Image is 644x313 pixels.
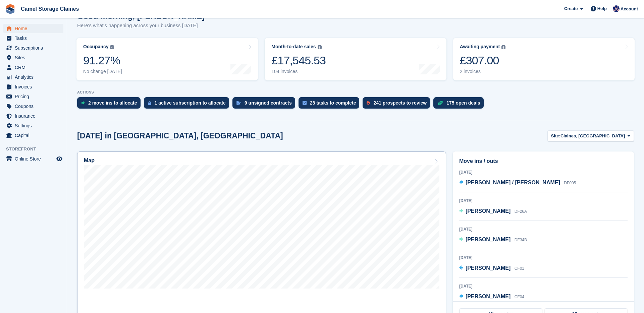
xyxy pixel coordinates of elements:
a: [PERSON_NAME] DF34B [459,236,527,244]
a: menu [3,102,63,111]
div: 104 invoices [271,69,326,74]
p: Here's what's happening across your business [DATE] [77,22,205,29]
div: [DATE] [459,198,628,204]
span: CF04 [515,295,524,299]
a: 1 active subscription to allocate [144,97,232,112]
div: 1 active subscription to allocate [155,100,226,106]
img: task-75834270c22a3079a89374b754ae025e5fb1db73e45f91037f5363f120a921f8.svg [303,101,307,105]
h2: Map [84,158,95,164]
span: Create [564,5,578,12]
span: DF34B [515,238,527,242]
a: 2 move ins to allocate [77,97,144,112]
a: menu [3,131,63,140]
div: 175 open deals [446,100,480,106]
span: Claines, [GEOGRAPHIC_DATA] [560,133,625,139]
span: Analytics [15,72,55,82]
img: Rod [613,5,620,12]
span: Online Store [15,154,55,164]
a: menu [3,111,63,121]
a: Awaiting payment £307.00 2 invoices [453,38,635,80]
a: menu [3,82,63,91]
div: [DATE] [459,169,628,175]
div: £307.00 [460,54,506,67]
span: Help [597,5,607,12]
h2: [DATE] in [GEOGRAPHIC_DATA], [GEOGRAPHIC_DATA] [77,131,283,140]
a: 28 tasks to complete [299,97,363,112]
div: 241 prospects to review [373,100,427,106]
p: ACTIONS [77,90,634,95]
img: icon-info-grey-7440780725fd019a000dd9b08b2336e03edf1995a4989e88bcd33f0948082b44.svg [501,45,505,49]
a: menu [3,43,63,53]
a: [PERSON_NAME] / [PERSON_NAME] DF005 [459,179,576,187]
a: menu [3,53,63,62]
span: CRM [15,63,55,72]
h2: Move ins / outs [459,157,628,165]
span: Sites [15,53,55,62]
a: 175 open deals [433,97,487,112]
span: DF26A [515,209,527,214]
span: [PERSON_NAME] [466,265,511,271]
div: £17,545.53 [271,54,326,67]
span: Coupons [15,102,55,111]
a: Month-to-date sales £17,545.53 104 invoices [265,38,446,80]
div: Awaiting payment [460,44,500,50]
div: [DATE] [459,283,628,289]
div: [DATE] [459,226,628,232]
span: Invoices [15,82,55,91]
a: menu [3,121,63,130]
img: deal-1b604bf984904fb50ccaf53a9ad4b4a5d6e5aea283cecdc64d6e3604feb123c2.svg [437,101,443,105]
div: Occupancy [83,44,108,50]
a: [PERSON_NAME] CF04 [459,293,524,301]
div: 9 unsigned contracts [245,100,292,106]
img: icon-info-grey-7440780725fd019a000dd9b08b2336e03edf1995a4989e88bcd33f0948082b44.svg [110,45,114,49]
div: 2 invoices [460,69,506,74]
span: [PERSON_NAME] [466,237,511,242]
a: Occupancy 91.27% No change [DATE] [76,38,258,80]
div: 28 tasks to complete [310,100,356,106]
img: icon-info-grey-7440780725fd019a000dd9b08b2336e03edf1995a4989e88bcd33f0948082b44.svg [318,45,322,49]
a: [PERSON_NAME] DF26A [459,207,527,216]
a: [PERSON_NAME] CF01 [459,264,524,273]
a: 241 prospects to review [363,97,433,112]
span: Subscriptions [15,43,55,53]
span: [PERSON_NAME] [466,208,511,214]
div: No change [DATE] [83,69,122,74]
a: menu [3,92,63,101]
span: Settings [15,121,55,130]
a: Preview store [55,155,63,163]
div: Month-to-date sales [271,44,316,50]
img: prospect-51fa495bee0391a8d652442698ab0144808aea92771e9ea1ae160a38d050c398.svg [367,101,370,105]
span: Account [621,6,638,12]
img: contract_signature_icon-13c848040528278c33f63329250d36e43548de30e8caae1d1a13099fd9432cc5.svg [236,101,241,105]
span: Site: [551,133,560,139]
span: Home [15,24,55,33]
span: Pricing [15,92,55,101]
span: Insurance [15,111,55,121]
span: [PERSON_NAME] [466,294,511,299]
div: [DATE] [459,255,628,261]
span: [PERSON_NAME] / [PERSON_NAME] [466,180,560,185]
img: active_subscription_to_allocate_icon-d502201f5373d7db506a760aba3b589e785aa758c864c3986d89f69b8ff3... [148,101,151,105]
span: Capital [15,131,55,140]
div: 2 move ins to allocate [88,100,137,106]
img: stora-icon-8386f47178a22dfd0bd8f6a31ec36ba5ce8667c1dd55bd0f319d3a0aa187defe.svg [5,4,15,14]
a: menu [3,154,63,164]
a: menu [3,34,63,43]
a: 9 unsigned contracts [232,97,299,112]
a: menu [3,24,63,33]
a: menu [3,63,63,72]
span: DF005 [564,181,576,185]
span: CF01 [515,266,524,271]
button: Site: Claines, [GEOGRAPHIC_DATA] [547,130,634,141]
span: Storefront [6,146,67,152]
a: menu [3,72,63,82]
a: Camel Storage Claines [18,3,82,14]
span: Tasks [15,34,55,43]
div: 91.27% [83,54,122,67]
img: move_ins_to_allocate_icon-fdf77a2bb77ea45bf5b3d319d69a93e2d87916cf1d5bf7949dd705db3b84f3ca.svg [81,101,85,105]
